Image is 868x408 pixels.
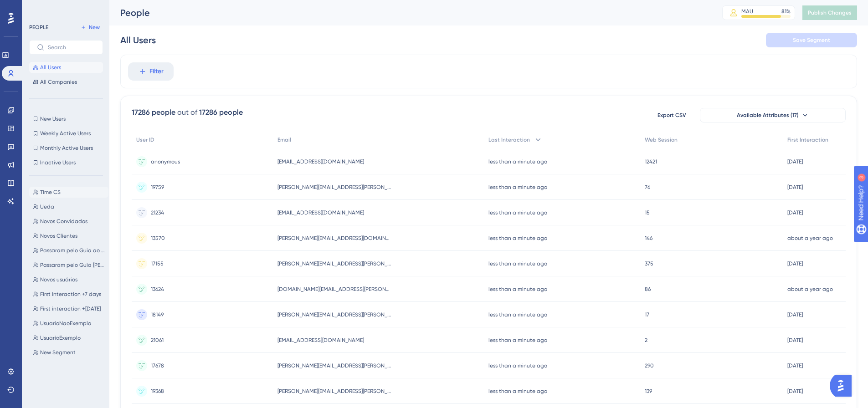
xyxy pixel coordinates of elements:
span: [EMAIL_ADDRESS][DOMAIN_NAME] [277,158,364,165]
div: 81 % [781,8,791,15]
span: [EMAIL_ADDRESS][DOMAIN_NAME] [277,337,364,344]
span: 21061 [151,337,164,344]
time: less than a minute ago [488,184,547,190]
button: First interaction +[DATE] [29,303,108,314]
span: 18149 [151,311,164,318]
span: 13624 [151,286,164,293]
span: Publish Changes [808,9,852,16]
div: 17286 people [199,107,243,118]
button: Ueda [29,201,108,212]
span: [PERSON_NAME][EMAIL_ADDRESS][PERSON_NAME][DOMAIN_NAME] [277,184,391,191]
span: Novos Clientes [40,232,77,240]
button: Export CSV [649,108,694,122]
time: less than a minute ago [488,158,547,165]
span: All Users [40,64,61,71]
span: 146 [645,235,652,242]
time: [DATE] [787,209,803,216]
button: Available Attributes (17) [700,108,846,122]
span: Last Interaction [488,136,530,143]
span: User ID [136,136,154,143]
span: New [89,24,100,31]
button: All Companies [29,76,103,87]
span: [PERSON_NAME][EMAIL_ADDRESS][PERSON_NAME][DOMAIN_NAME] [277,260,391,267]
span: First interaction +[DATE] [40,305,101,312]
span: First interaction +7 days [40,291,101,298]
span: Available Attributes (17) [737,112,799,119]
span: Email [277,136,291,143]
span: New Users [40,115,66,122]
time: about a year ago [787,286,833,292]
button: First interaction +7 days [29,289,108,300]
time: less than a minute ago [488,311,547,318]
time: less than a minute ago [488,337,547,343]
span: 76 [645,184,650,191]
time: [DATE] [787,337,803,343]
button: Passaram pelo Guia [PERSON_NAME] [PERSON_NAME] [29,260,108,270]
div: out of [177,107,197,118]
span: Need Help? [21,2,57,13]
span: Weekly Active Users [40,130,91,137]
span: UsuarioExemplo [40,334,81,342]
button: Filter [128,62,174,81]
span: Passaram pelo Guia ao entrar no Projeto [40,247,105,254]
span: [PERSON_NAME][EMAIL_ADDRESS][PERSON_NAME][DOMAIN_NAME] [277,362,391,369]
span: Inactive Users [40,159,76,166]
span: 17678 [151,362,164,369]
time: less than a minute ago [488,286,547,292]
span: 375 [645,260,653,267]
time: about a year ago [787,235,833,241]
button: UsuarioExemplo [29,332,108,343]
span: 13570 [151,235,165,242]
button: Novos Clientes [29,230,108,241]
span: [PERSON_NAME][EMAIL_ADDRESS][DOMAIN_NAME] [277,235,391,242]
button: Save Segment [766,33,857,47]
span: [PERSON_NAME][EMAIL_ADDRESS][PERSON_NAME][DOMAIN_NAME] [277,311,391,318]
time: [DATE] [787,158,803,165]
span: 21234 [151,209,164,216]
time: [DATE] [787,184,803,190]
button: UsuarioNaoExemplo [29,318,108,329]
span: 17 [645,311,649,318]
time: less than a minute ago [488,362,547,369]
time: less than a minute ago [488,260,547,267]
span: 290 [645,362,654,369]
button: New [77,22,103,33]
span: 17155 [151,260,164,267]
span: Export CSV [657,112,686,119]
span: First Interaction [787,136,828,143]
button: Publish Changes [802,5,857,20]
span: Passaram pelo Guia [PERSON_NAME] [PERSON_NAME] [40,261,105,269]
div: MAU [741,8,753,15]
button: Monthly Active Users [29,143,103,153]
span: UsuarioNaoExemplo [40,320,91,327]
button: New Users [29,113,103,124]
button: Time CS [29,187,108,198]
time: [DATE] [787,362,803,369]
span: 139 [645,388,652,395]
time: [DATE] [787,311,803,318]
button: Novos Convidados [29,216,108,227]
span: Save Segment [793,36,830,44]
span: 86 [645,286,651,293]
time: [DATE] [787,388,803,394]
span: 19759 [151,184,164,191]
button: All Users [29,62,103,73]
button: Novos usuários [29,274,108,285]
button: Weekly Active Users [29,128,103,139]
span: 12421 [645,158,657,165]
span: Filter [149,66,164,77]
div: All Users [120,34,156,46]
div: 3 [63,5,66,12]
span: 2 [645,337,647,344]
span: [EMAIL_ADDRESS][DOMAIN_NAME] [277,209,364,216]
div: 17286 people [132,107,175,118]
span: Ueda [40,203,54,210]
span: [PERSON_NAME][EMAIL_ADDRESS][PERSON_NAME][DOMAIN_NAME] [277,388,391,395]
span: All Companies [40,78,77,86]
time: less than a minute ago [488,388,547,394]
time: less than a minute ago [488,209,547,216]
span: anonymous [151,158,180,165]
span: Time CS [40,189,61,196]
button: New Segment [29,347,108,358]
